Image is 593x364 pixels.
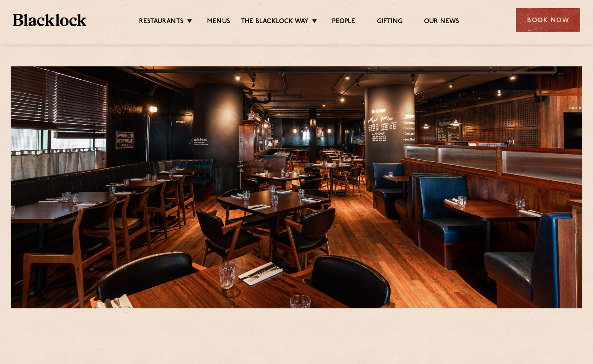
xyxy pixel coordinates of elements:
[13,14,86,26] img: BL_Textured_Logo-footer-cropped.svg
[207,18,230,27] a: Menus
[241,18,308,27] a: The Blacklock Way
[377,18,403,27] a: Gifting
[332,18,355,27] a: People
[424,18,460,27] a: Our News
[516,8,580,32] div: Book Now
[139,18,184,27] a: Restaurants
